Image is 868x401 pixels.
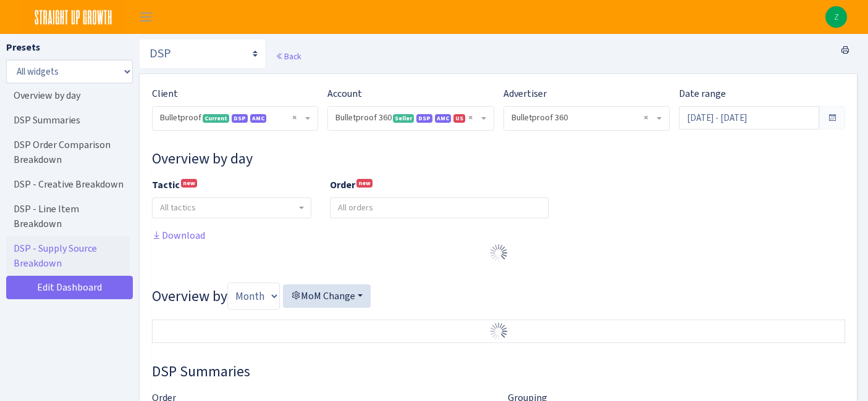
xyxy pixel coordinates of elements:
span: Remove all items [468,112,473,124]
sup: new [181,179,197,188]
label: Date range [679,86,726,101]
h3: Widget #10 [152,150,845,168]
button: MoM Change [283,284,371,308]
span: Remove all items [644,112,648,124]
img: Preloader [489,243,508,263]
a: DSP - Line Item Breakdown [6,197,130,236]
span: US [453,114,465,123]
label: Account [327,86,362,101]
h3: Widget #37 [152,363,845,381]
a: DSP Summaries [6,108,130,133]
label: Presets [6,40,40,55]
span: Seller [393,114,414,123]
span: All tactics [160,202,196,213]
label: Advertiser [504,86,547,101]
label: Client [152,86,178,101]
input: All orders [331,198,549,218]
a: DSP Order Comparison Breakdown [6,133,130,172]
b: Tactic [152,178,180,191]
span: Bulletproof 360 [504,107,669,130]
span: DSP [416,114,432,123]
img: Preloader [489,321,508,341]
span: Bulletproof <span class="badge badge-success">Current</span><span class="badge badge-primary">DSP... [153,107,318,130]
a: Overview by day [6,83,130,108]
span: Bulletproof 360 <span class="badge badge-success">Seller</span><span class="badge badge-primary">... [335,112,478,124]
img: Zach Belous [825,6,847,28]
a: Edit Dashboard [6,276,133,299]
a: DSP - Creative Breakdown [6,172,130,197]
a: Download [152,229,205,242]
button: Toggle navigation [130,7,161,27]
span: Current [203,114,229,123]
b: Order [330,178,355,191]
span: Amazon Marketing Cloud [435,114,451,123]
span: Bulletproof <span class="badge badge-success">Current</span><span class="badge badge-primary">DSP... [160,112,303,124]
span: Bulletproof 360 <span class="badge badge-success">Seller</span><span class="badge badge-primary">... [328,107,493,130]
a: DSP - Supply Source Breakdown [6,236,130,276]
h3: Overview by [152,283,845,310]
span: DSP [232,114,248,123]
a: Z [825,6,847,28]
span: Bulletproof 360 [512,112,654,124]
a: Back [276,51,301,62]
span: AMC [250,114,266,123]
span: Remove all items [292,112,297,124]
sup: new [356,179,373,188]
